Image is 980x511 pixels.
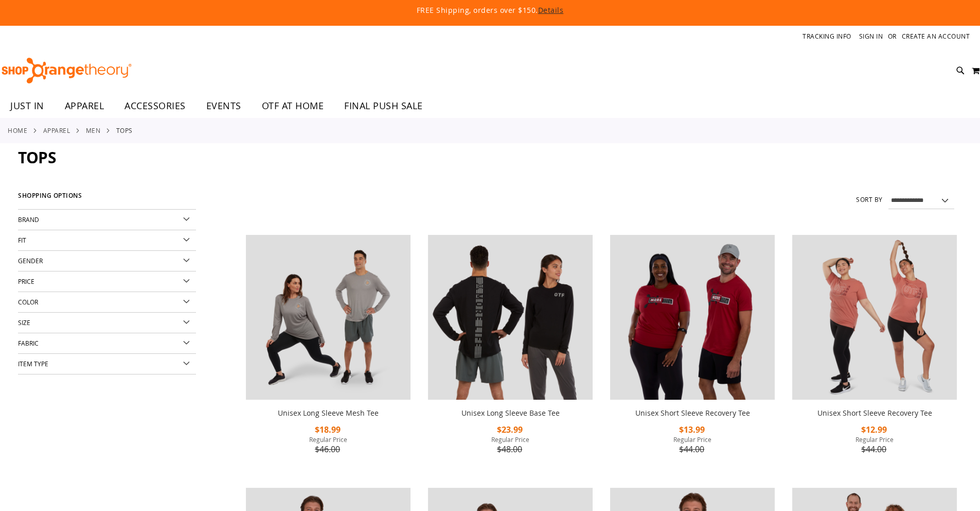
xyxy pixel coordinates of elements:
span: $44.00 [679,444,706,455]
span: JUST IN [10,94,44,117]
a: ACCESSORIES [114,94,196,118]
a: Unisex Short Sleeve Recovery Tee [817,408,932,418]
a: FINAL PUSH SALE [334,94,433,118]
div: Gender [18,251,196,271]
div: product [423,230,598,483]
a: Product image for Unisex Long Sleeve Base Tee [428,235,593,402]
a: APPAREL [55,94,115,117]
span: $46.00 [315,444,342,455]
img: Product image for Unisex Short Sleeve Recovery Tee [792,235,957,400]
span: FINAL PUSH SALE [344,94,423,117]
a: Unisex Long Sleeve Base Tee [461,408,560,418]
span: Size [18,318,30,327]
div: product [241,230,416,483]
span: APPAREL [65,94,104,117]
div: Item Type [18,354,196,374]
div: Brand [18,210,196,230]
span: Price [18,277,34,285]
span: Item Type [18,360,48,368]
div: Price [18,271,196,292]
span: Regular Price [428,435,593,444]
div: Fit [18,230,196,251]
span: EVENTS [206,94,241,117]
div: Color [18,292,196,313]
label: Sort By [856,195,883,204]
div: Size [18,313,196,333]
span: Tops [18,147,56,168]
span: Color [18,298,38,306]
img: Product image for Unisex Long Sleeve Base Tee [428,235,593,400]
span: $18.99 [315,424,342,435]
a: APPAREL [43,126,70,135]
span: Brand [18,215,39,224]
a: MEN [86,126,101,135]
span: $48.00 [497,444,524,455]
a: Product image for Unisex Short Sleeve Recovery Tee [792,235,957,402]
span: Regular Price [610,435,775,444]
a: Tracking Info [803,32,851,41]
span: Fabric [18,339,39,347]
span: Gender [18,257,43,265]
a: Unisex Long Sleeve Mesh Tee primary image [246,235,411,402]
span: $12.99 [861,424,888,435]
a: Product image for Unisex SS Recovery Tee [610,235,775,402]
img: Unisex Long Sleeve Mesh Tee primary image [246,235,411,400]
a: Create an Account [902,32,970,41]
a: Sign In [859,32,883,41]
div: Fabric [18,333,196,354]
span: Fit [18,236,26,244]
span: $44.00 [861,444,888,455]
a: Home [8,126,27,135]
a: Unisex Long Sleeve Mesh Tee [278,408,379,418]
a: OTF AT HOME [252,94,334,118]
span: $23.99 [497,424,524,435]
a: EVENTS [196,94,252,118]
strong: Shopping Options [18,188,196,210]
strong: Tops [116,126,133,135]
img: Product image for Unisex SS Recovery Tee [610,235,775,400]
span: Regular Price [792,435,957,444]
span: OTF AT HOME [262,94,324,117]
span: ACCESSORIES [124,94,186,117]
p: FREE Shipping, orders over $150. [182,5,799,15]
span: Regular Price [246,435,411,444]
div: product [787,230,962,483]
a: Unisex Short Sleeve Recovery Tee [635,408,750,418]
span: $13.99 [679,424,706,435]
div: product [605,230,780,483]
a: Details [538,5,564,15]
